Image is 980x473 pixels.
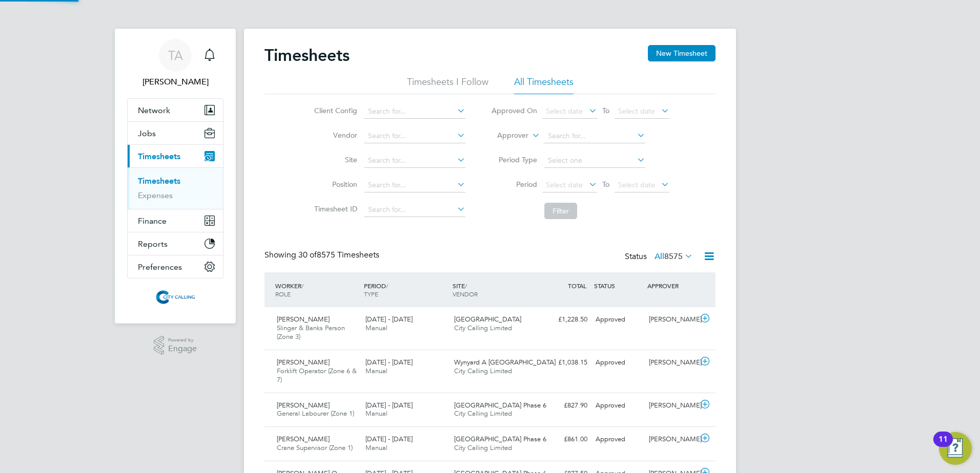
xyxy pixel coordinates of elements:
[454,435,546,443] span: [GEOGRAPHIC_DATA] Phase 6
[128,167,223,209] div: Timesheets
[591,431,645,448] div: Approved
[127,289,223,305] a: Go to home page
[645,431,698,448] div: [PERSON_NAME]
[275,290,291,298] span: ROLE
[361,276,450,303] div: PERIOD
[138,190,173,200] a: Expenses
[277,367,357,384] span: Forklift Operator (Zone 6 & 7)
[154,336,197,355] a: Powered byEngage
[128,255,223,278] button: Preferences
[454,315,521,324] span: [GEOGRAPHIC_DATA]
[465,282,467,290] span: /
[277,358,330,367] span: [PERSON_NAME]
[664,251,683,262] span: 8575
[546,180,583,189] span: Select date
[365,443,387,452] span: Manual
[939,432,972,465] button: Open Resource Center, 11 new notifications
[138,239,168,249] span: Reports
[454,443,512,452] span: City Calling Limited
[298,250,379,260] span: 8575 Timesheets
[277,315,330,324] span: [PERSON_NAME]
[365,358,413,367] span: [DATE] - [DATE]
[128,209,223,232] button: Finance
[365,315,413,324] span: [DATE] - [DATE]
[128,99,223,121] button: Network
[938,439,948,453] div: 11
[407,76,488,94] li: Timesheets I Follow
[645,276,698,295] div: APPROVER
[538,311,591,328] div: £1,228.50
[538,431,591,448] div: £861.00
[138,176,180,186] a: Timesheets
[514,76,574,94] li: All Timesheets
[127,39,223,88] a: TA[PERSON_NAME]
[591,276,645,295] div: STATUS
[454,401,546,410] span: [GEOGRAPHIC_DATA] Phase 6
[264,250,381,261] div: Showing
[115,29,236,324] nav: Main navigation
[482,131,528,141] label: Approver
[128,145,223,167] button: Timesheets
[138,152,180,161] span: Timesheets
[277,409,354,418] span: General Labourer (Zone 1)
[311,204,357,213] label: Timesheet ID
[168,345,197,353] span: Engage
[454,324,512,332] span: City Calling Limited
[599,104,612,117] span: To
[277,401,330,410] span: [PERSON_NAME]
[311,131,357,140] label: Vendor
[591,397,645,414] div: Approved
[273,276,361,303] div: WORKER
[364,154,465,168] input: Search for...
[365,435,413,443] span: [DATE] - [DATE]
[655,251,693,262] label: All
[311,106,357,115] label: Client Config
[645,311,698,328] div: [PERSON_NAME]
[365,401,413,410] span: [DATE] - [DATE]
[454,358,556,367] span: Wynyard A [GEOGRAPHIC_DATA]
[491,106,537,115] label: Approved On
[277,324,345,341] span: Slinger & Banks Person (Zone 3)
[127,76,223,88] span: Thayaraj Arulnesan
[138,128,156,138] span: Jobs
[491,180,537,189] label: Period
[365,409,387,418] span: Manual
[645,354,698,371] div: [PERSON_NAME]
[645,397,698,414] div: [PERSON_NAME]
[138,216,167,226] span: Finance
[364,203,465,217] input: Search for...
[625,250,695,264] div: Status
[168,49,183,62] span: TA
[277,443,353,452] span: Crane Supervisor (Zone 1)
[264,45,350,66] h2: Timesheets
[298,250,317,260] span: 30 of
[138,262,182,272] span: Preferences
[301,282,303,290] span: /
[153,289,197,305] img: citycalling-logo-retina.png
[365,367,387,375] span: Manual
[277,435,330,443] span: [PERSON_NAME]
[491,155,537,164] label: Period Type
[453,290,478,298] span: VENDOR
[365,324,387,332] span: Manual
[544,154,645,168] input: Select one
[618,106,655,116] span: Select date
[311,155,357,164] label: Site
[386,282,388,290] span: /
[546,106,583,116] span: Select date
[364,290,378,298] span: TYPE
[364,104,465,119] input: Search for...
[648,45,716,61] button: New Timesheet
[454,367,512,375] span: City Calling Limited
[544,129,645,143] input: Search for...
[591,354,645,371] div: Approved
[538,354,591,371] div: £1,038.15
[364,178,465,192] input: Search for...
[364,129,465,143] input: Search for...
[450,276,539,303] div: SITE
[538,397,591,414] div: £827.90
[618,180,655,189] span: Select date
[128,122,223,144] button: Jobs
[568,282,586,290] span: TOTAL
[591,311,645,328] div: Approved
